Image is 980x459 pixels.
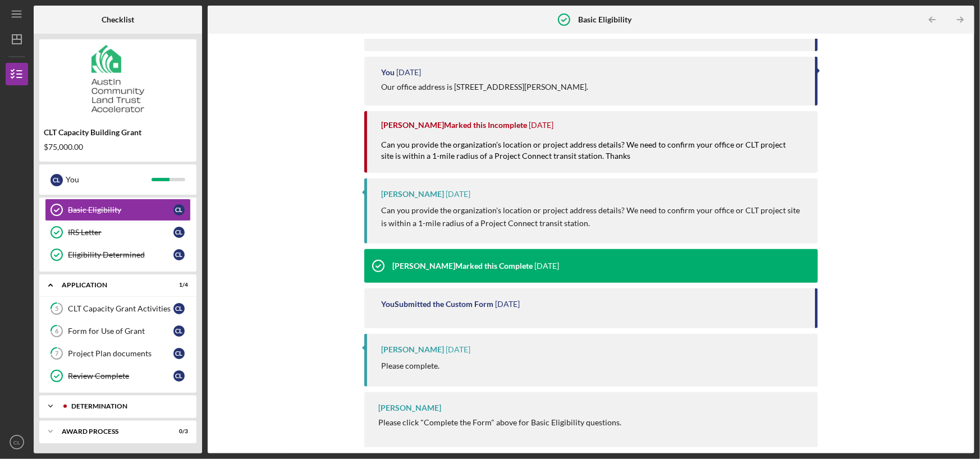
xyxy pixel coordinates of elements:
[55,350,59,357] tspan: 7
[66,170,152,189] div: You
[446,345,470,354] time: 2025-07-24 18:47
[381,121,527,130] div: [PERSON_NAME] Marked this Incomplete
[378,418,621,427] div: Please click "Complete the Form" above for Basic Eligibility questions.
[392,261,533,270] div: [PERSON_NAME] Marked this Complete
[45,244,191,266] a: Eligibility DeterminedCL
[45,342,191,365] a: 7Project Plan documentsCL
[102,15,134,24] b: Checklist
[173,249,185,260] div: C L
[381,68,395,77] div: You
[39,45,196,112] img: Product logo
[168,428,188,435] div: 0 / 3
[13,439,21,446] text: CL
[173,227,185,238] div: C L
[381,139,807,173] div: Can you provide the organization's location or project address details? We need to confirm your o...
[45,365,191,387] a: Review CompleteCL
[495,300,520,309] time: 2025-07-24 19:27
[68,327,173,336] div: Form for Use of Grant
[381,360,439,372] p: Please complete.
[45,297,191,320] a: 5CLT Capacity Grant ActivitiesCL
[55,328,59,335] tspan: 6
[378,403,441,412] div: [PERSON_NAME]
[44,143,192,152] div: $75,000.00
[6,431,28,453] button: CL
[446,190,470,199] time: 2025-07-28 22:29
[68,205,173,214] div: Basic Eligibility
[44,128,192,137] div: CLT Capacity Building Grant
[68,349,173,358] div: Project Plan documents
[173,348,185,359] div: C L
[68,250,173,259] div: Eligibility Determined
[168,282,188,288] div: 1 / 4
[45,221,191,244] a: IRS LetterCL
[68,228,173,237] div: IRS Letter
[534,261,559,270] time: 2025-07-24 19:53
[62,282,160,288] div: Application
[173,370,185,382] div: C L
[381,190,444,199] div: [PERSON_NAME]
[578,15,631,24] b: Basic Eligibility
[529,121,553,130] time: 2025-07-28 22:29
[173,303,185,314] div: C L
[71,403,182,410] div: Determination
[173,204,185,215] div: C L
[68,304,173,313] div: CLT Capacity Grant Activities
[68,371,173,380] div: Review Complete
[62,428,160,435] div: Award Process
[381,82,588,91] div: Our office address is [STREET_ADDRESS][PERSON_NAME].
[381,300,493,309] div: You Submitted the Custom Form
[396,68,421,77] time: 2025-07-28 22:32
[55,305,58,313] tspan: 5
[381,204,807,229] p: Can you provide the organization's location or project address details? We need to confirm your o...
[381,345,444,354] div: [PERSON_NAME]
[45,320,191,342] a: 6Form for Use of GrantCL
[173,325,185,337] div: C L
[51,174,63,186] div: C L
[45,199,191,221] a: Basic EligibilityCL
